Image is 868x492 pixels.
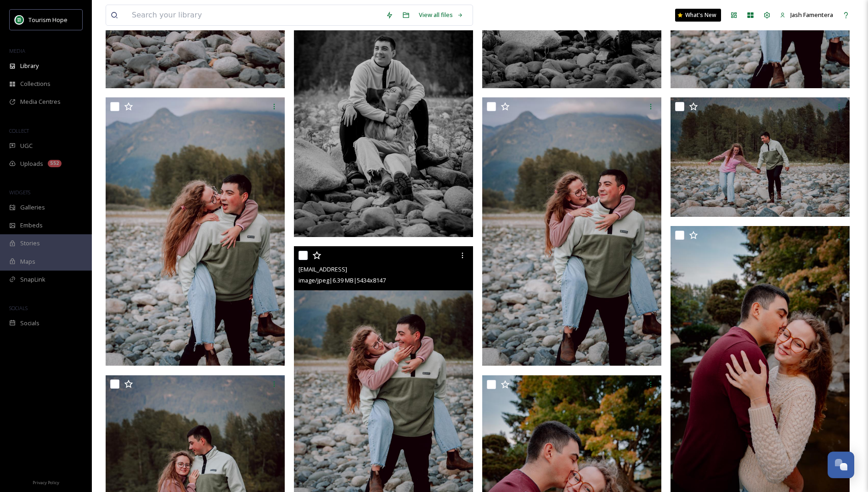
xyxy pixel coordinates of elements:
a: What's New [675,9,721,22]
a: Jash Famentera [775,6,838,24]
img: ext_1758055174.682442_jjbgriffin@gmail.com-016A9907.jpg [482,97,661,366]
a: Privacy Policy [33,476,59,487]
span: Media Centres [20,97,61,106]
span: image/jpeg | 6.39 MB | 5434 x 8147 [299,276,386,284]
span: Privacy Policy [33,480,59,486]
span: Galleries [20,203,45,212]
span: SnapLink [20,275,45,284]
span: Library [20,62,39,70]
span: Collections [20,79,51,88]
span: [EMAIL_ADDRESS] [299,265,347,273]
span: Tourism Hope [28,16,68,24]
span: Socials [20,319,39,328]
span: UGC [20,141,33,150]
span: Jash Famentera [790,11,833,19]
img: ext_1758055175.820045_jjbgriffin@gmail.com-016A9926.jpg [106,97,285,366]
span: Stories [20,239,40,248]
span: WIDGETS [9,189,30,196]
span: SOCIALS [9,305,28,311]
span: MEDIA [9,47,25,54]
span: Uploads [20,159,43,168]
img: logo.png [15,15,24,24]
span: COLLECT [9,127,29,134]
a: View all files [414,6,468,24]
span: Embeds [20,221,43,230]
span: Maps [20,257,35,266]
img: ext_1758055173.977665_jjbgriffin@gmail.com-016A9878.jpg [671,97,850,217]
div: 552 [48,160,62,167]
button: Open Chat [828,452,854,478]
input: Search your library [127,5,381,25]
